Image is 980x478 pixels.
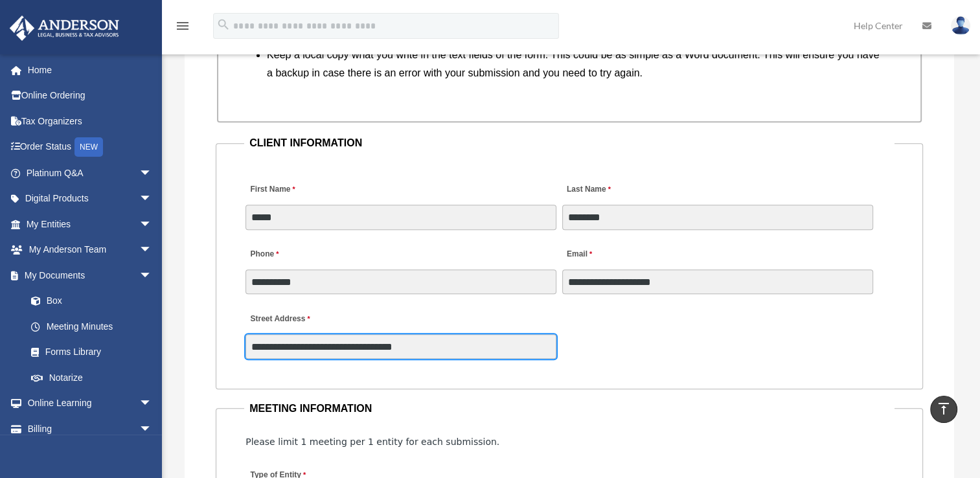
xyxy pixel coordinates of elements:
a: menu [175,23,190,34]
span: arrow_drop_down [139,391,165,417]
label: Last Name [562,181,614,199]
i: search [216,17,231,32]
span: arrow_drop_down [139,211,165,238]
a: My Anderson Teamarrow_drop_down [9,237,172,263]
span: arrow_drop_down [139,160,165,187]
span: arrow_drop_down [139,186,165,212]
label: Email [562,246,595,264]
a: Box [18,288,172,314]
li: Keep a local copy what you write in the text fields of the form. This could be as simple as a Wor... [267,46,882,82]
a: Tax Organizers [9,108,172,134]
a: Platinum Q&Aarrow_drop_down [9,160,172,186]
label: Street Address [245,310,369,328]
img: Anderson Advisors Platinum Portal [6,16,123,41]
img: User Pic [951,16,970,35]
a: Home [9,57,172,83]
a: My Entitiesarrow_drop_down [9,211,172,237]
span: arrow_drop_down [139,416,165,442]
a: Meeting Minutes [18,313,165,339]
label: First Name [245,181,298,199]
legend: MEETING INFORMATION [244,400,895,418]
a: Billingarrow_drop_down [9,416,172,442]
span: arrow_drop_down [139,237,165,264]
a: Online Learningarrow_drop_down [9,391,172,416]
a: Forms Library [18,339,172,365]
span: Please limit 1 meeting per 1 entity for each submission. [245,437,499,447]
legend: CLIENT INFORMATION [244,134,895,152]
a: Online Ordering [9,83,172,109]
label: Phone [245,246,282,264]
i: vertical_align_top [936,401,952,416]
a: Notarize [18,365,172,391]
span: arrow_drop_down [139,262,165,289]
i: menu [175,18,190,34]
a: Digital Productsarrow_drop_down [9,186,172,212]
a: vertical_align_top [930,396,957,423]
a: My Documentsarrow_drop_down [9,262,172,288]
div: NEW [74,137,103,157]
a: Order StatusNEW [9,134,172,161]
